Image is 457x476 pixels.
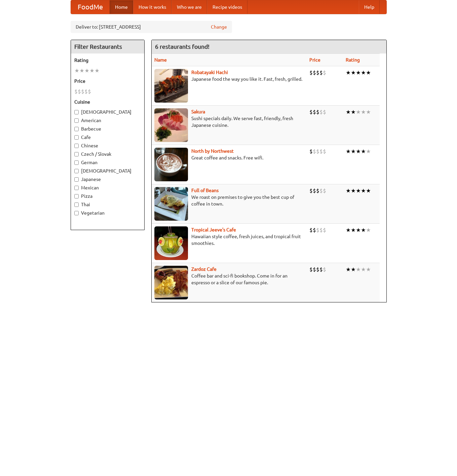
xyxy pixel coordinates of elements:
li: $ [313,108,316,116]
li: $ [323,266,326,273]
li: ★ [361,266,366,273]
img: zardoz.jpg [154,266,188,299]
a: North by Northwest [191,148,234,154]
input: [DEMOGRAPHIC_DATA] [74,169,79,173]
li: $ [81,88,84,95]
li: $ [313,226,316,234]
label: [DEMOGRAPHIC_DATA] [74,109,141,115]
li: ★ [346,266,351,273]
b: Sakura [191,109,205,114]
li: ★ [346,148,351,155]
li: ★ [351,148,356,155]
li: ★ [351,266,356,273]
a: Who we are [172,0,207,14]
input: Chinese [74,144,79,148]
li: ★ [356,187,361,194]
label: Vegetarian [74,210,141,216]
li: $ [84,88,88,95]
li: ★ [351,69,356,76]
li: $ [319,69,323,76]
li: $ [88,88,91,95]
a: Rating [346,57,360,63]
p: We roast on premises to give you the best cup of coffee in town. [154,194,304,207]
input: Pizza [74,194,79,198]
label: Cafe [74,134,141,141]
li: ★ [356,69,361,76]
label: [DEMOGRAPHIC_DATA] [74,168,141,174]
b: Robatayaki Hachi [191,70,228,75]
p: Great coffee and snacks. Free wifi. [154,154,304,161]
input: Mexican [74,186,79,190]
li: $ [309,187,313,194]
input: Japanese [74,177,79,182]
a: Tropical Jeeve's Cafe [191,227,236,232]
ng-pluralize: 6 restaurants found! [155,43,210,50]
li: $ [316,148,319,155]
li: $ [316,266,319,273]
img: jeeves.jpg [154,226,188,260]
h5: Price [74,78,141,84]
a: How it works [133,0,172,14]
li: ★ [356,226,361,234]
label: Chinese [74,142,141,149]
input: Thai [74,203,79,207]
li: ★ [346,108,351,116]
img: north.jpg [154,148,188,181]
h5: Rating [74,57,141,64]
label: German [74,159,141,166]
li: ★ [79,67,84,74]
li: $ [319,187,323,194]
li: ★ [366,108,371,116]
label: Pizza [74,193,141,199]
li: $ [319,226,323,234]
li: ★ [366,187,371,194]
a: Price [309,57,320,63]
li: ★ [366,266,371,273]
a: Full of Beans [191,188,219,193]
li: ★ [361,226,366,234]
input: Cafe [74,135,79,140]
li: $ [323,187,326,194]
li: $ [313,148,316,155]
li: ★ [351,226,356,234]
li: ★ [361,148,366,155]
li: $ [309,148,313,155]
li: ★ [356,148,361,155]
li: ★ [356,108,361,116]
p: Hawaiian style coffee, fresh juices, and tropical fruit smoothies. [154,233,304,247]
li: $ [323,69,326,76]
li: $ [316,69,319,76]
li: $ [316,108,319,116]
p: Sushi specials daily. We serve fast, friendly, fresh Japanese cuisine. [154,115,304,129]
li: $ [78,88,81,95]
li: ★ [366,148,371,155]
li: ★ [346,187,351,194]
li: $ [309,108,313,116]
li: $ [319,148,323,155]
li: ★ [346,226,351,234]
a: Recipe videos [207,0,247,14]
div: Deliver to: [STREET_ADDRESS] [71,21,232,33]
li: ★ [366,226,371,234]
li: $ [323,226,326,234]
li: $ [313,187,316,194]
input: Barbecue [74,127,79,131]
a: Help [359,0,380,14]
label: Mexican [74,184,141,191]
li: ★ [366,69,371,76]
li: $ [323,108,326,116]
li: $ [309,266,313,273]
li: $ [319,266,323,273]
li: ★ [74,67,79,74]
li: $ [313,266,316,273]
label: Japanese [74,176,141,183]
p: Coffee bar and sci-fi bookshop. Come in for an espresso or a slice of our famous pie. [154,272,304,286]
li: ★ [356,266,361,273]
li: $ [319,108,323,116]
a: Zardoz Cafe [191,266,217,272]
li: ★ [346,69,351,76]
label: Barbecue [74,125,141,132]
